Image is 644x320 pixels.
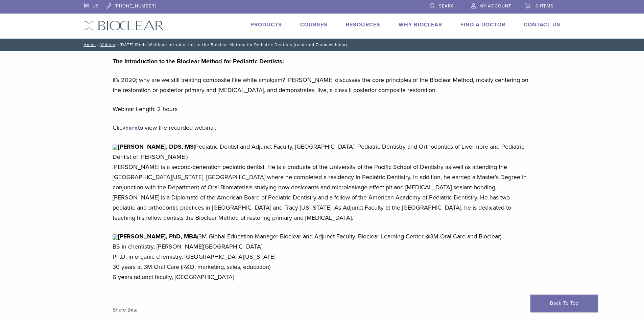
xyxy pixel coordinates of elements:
img: Bioclear [84,21,164,30]
a: Home [81,42,96,47]
a: Why Bioclear [399,21,442,28]
a: Back To Top [530,295,598,312]
b: [PERSON_NAME], PhD, MBA [118,233,197,240]
p: (3M Global Education Manager-Bioclear and Adjunct Faculty, Bioclear Learning Center @3M Oral Care... [113,231,532,282]
span: Search [439,3,458,9]
a: Contact Us [524,21,560,28]
strong: The Introduction to the Bioclear Method for Pediatric Dentists: [113,58,284,65]
p: Click to view the recorded webinar. [113,123,532,133]
span: / [96,43,100,46]
p: It’s 2020; why are we still treating composite like white amalgam? [PERSON_NAME] discusses the co... [113,75,532,95]
p: Webinar Length: 2 hours [113,104,532,114]
a: Courses [300,21,328,28]
a: here [125,125,138,131]
a: Find A Doctor [460,21,505,28]
span: 0 items [535,3,554,9]
b: [PERSON_NAME], DDS, MS [118,143,194,150]
a: Videos [100,42,115,47]
a: Resources [346,21,380,28]
img: 0 [113,145,118,150]
span: My Account [479,3,511,9]
span: / [115,43,120,46]
nav: [DATE] iPedo Webinar: Introduction to the Bioclear Method for Pediatric Dentists (recorded Zoom w... [79,39,566,51]
a: Products [251,21,282,28]
p: (Pediatric Dentist and Adjunct Faculty, [GEOGRAPHIC_DATA]. Pediatric Dentistry and Orthodontics o... [113,142,532,223]
h3: Share this: [113,302,532,318]
img: 0 [113,234,118,240]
